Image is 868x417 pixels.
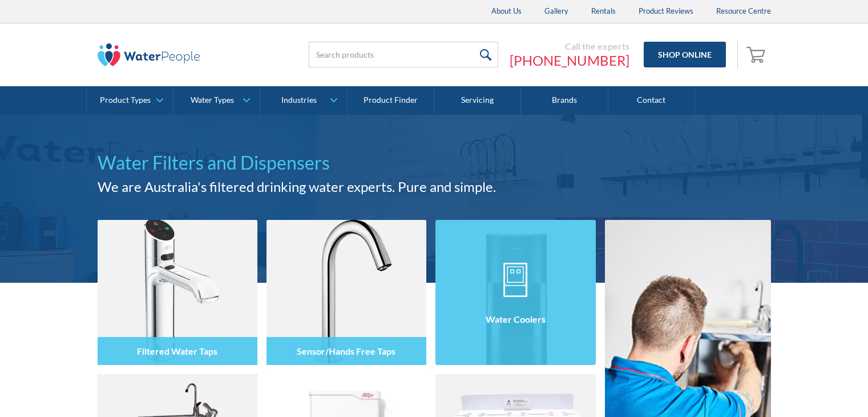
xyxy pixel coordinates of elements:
a: Product Finder [348,86,434,115]
h4: Water Coolers [486,314,546,324]
a: Open empty cart [744,41,771,69]
img: Sensor/Hands Free Taps [267,220,426,365]
a: Servicing [434,86,521,115]
a: Product Types [87,86,173,115]
input: Search products [309,42,498,67]
div: Product Types [100,95,151,105]
img: Water Coolers [435,220,595,365]
a: Brands [521,86,608,115]
a: Industries [260,86,346,115]
div: Water Types [191,95,234,105]
a: Contact [608,86,695,115]
img: shopping cart [746,45,768,63]
img: The Water People [98,43,200,66]
img: Filtered Water Taps [98,220,257,365]
h4: Sensor/Hands Free Taps [297,346,395,356]
div: Call the experts [510,41,629,52]
a: [PHONE_NUMBER] [510,52,629,69]
a: Shop Online [644,42,726,67]
h4: Filtered Water Taps [137,346,217,356]
div: Industries [281,95,317,105]
a: Water Types [173,86,260,115]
